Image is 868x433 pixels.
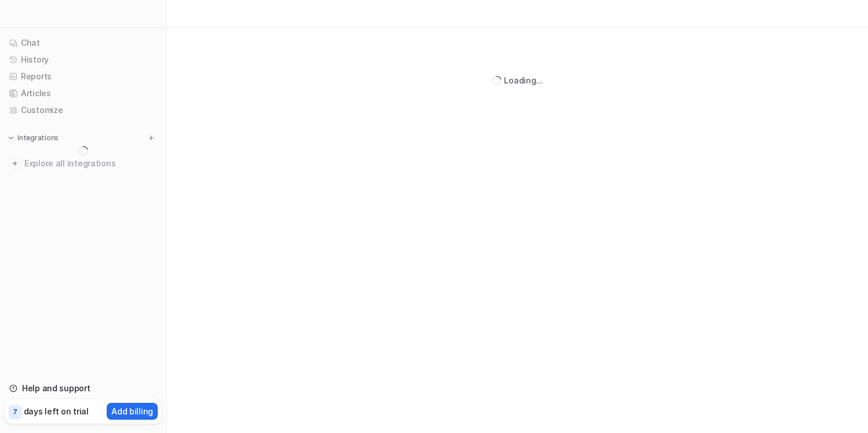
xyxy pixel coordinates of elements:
[9,158,21,169] img: explore all integrations
[5,155,162,172] a: Explore all integrations
[111,405,153,417] p: Add billing
[5,85,162,101] a: Articles
[5,52,162,68] a: History
[5,132,62,144] button: Integrations
[5,102,162,118] a: Customize
[24,154,157,173] span: Explore all integrations
[7,134,15,142] img: expand menu
[5,380,162,396] a: Help and support
[13,407,17,417] p: 7
[5,68,162,85] a: Reports
[504,74,542,86] div: Loading...
[5,35,162,51] a: Chat
[17,133,59,143] p: Integrations
[147,134,155,142] img: menu_add.svg
[107,403,158,420] button: Add billing
[24,405,89,417] p: days left on trial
